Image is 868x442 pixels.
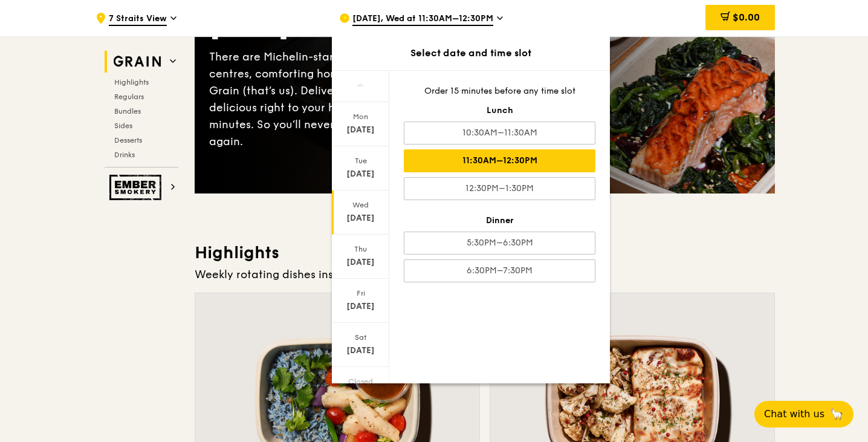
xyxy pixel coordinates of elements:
[404,85,595,97] div: Order 15 minutes before any time slot
[114,78,149,86] span: Highlights
[764,407,824,421] span: Chat with us
[334,288,387,298] div: Fri
[404,105,595,117] div: Lunch
[334,112,387,122] div: Mon
[195,242,775,264] h3: Highlights
[109,51,165,73] img: Grain web logo
[334,212,387,224] div: [DATE]
[334,168,387,180] div: [DATE]
[733,11,760,23] span: $0.00
[334,301,387,313] div: [DATE]
[352,13,493,26] span: [DATE], Wed at 11:30AM–12:30PM
[404,122,595,145] div: 10:30AM–11:30AM
[334,200,387,210] div: Wed
[334,256,387,268] div: [DATE]
[334,156,387,166] div: Tue
[114,136,142,145] span: Desserts
[334,377,387,386] div: Closed
[209,48,485,150] div: There are Michelin-star restaurants, hawker centres, comforting home-cooked classics… and Grain (...
[334,333,387,342] div: Sat
[334,124,387,136] div: [DATE]
[109,175,165,200] img: Ember Smokery web logo
[404,232,595,255] div: 5:30PM–6:30PM
[754,401,853,427] button: Chat with us🦙
[114,107,141,115] span: Bundles
[114,122,132,130] span: Sides
[334,345,387,357] div: [DATE]
[114,93,144,101] span: Regulars
[829,407,844,421] span: 🦙
[109,13,167,26] span: 7 Straits View
[404,149,595,172] div: 11:30AM–12:30PM
[404,177,595,200] div: 12:30PM–1:30PM
[404,259,595,282] div: 6:30PM–7:30PM
[114,151,135,159] span: Drinks
[404,215,595,227] div: Dinner
[195,266,775,283] div: Weekly rotating dishes inspired by flavours from around the world.
[334,244,387,254] div: Thu
[332,46,610,60] div: Select date and time slot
